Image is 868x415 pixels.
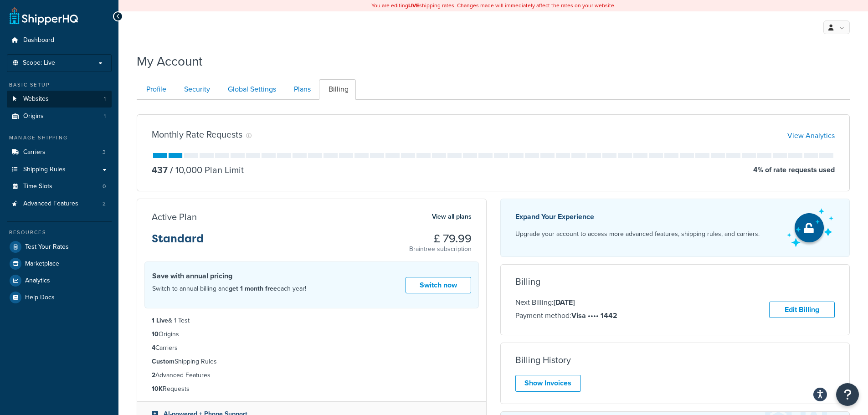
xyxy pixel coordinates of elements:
[23,36,54,44] span: Dashboard
[7,178,112,195] li: Time Slots
[7,289,112,306] a: Help Docs
[175,79,217,100] a: Security
[7,229,112,236] div: Resources
[23,200,78,208] span: Advanced Features
[152,357,472,367] li: Shipping Rules
[409,245,472,254] p: Braintree subscription
[7,32,112,49] a: Dashboard
[104,113,106,120] span: 1
[284,79,318,100] a: Plans
[7,144,112,161] li: Carriers
[7,81,112,89] div: Basic Setup
[152,370,472,380] li: Advanced Features
[152,384,163,394] strong: 10K
[103,149,106,156] span: 3
[23,166,66,174] span: Shipping Rules
[25,294,55,302] span: Help Docs
[10,7,78,25] a: ShipperHQ Home
[515,277,540,287] h3: Billing
[836,383,859,406] button: Open Resource Center
[103,200,106,208] span: 2
[408,1,419,10] b: LIVE
[7,178,112,195] a: Time Slots 0
[7,272,112,289] a: Analytics
[152,316,472,326] li: & 1 Test
[152,316,168,325] strong: 1 Live
[152,384,472,394] li: Requests
[152,370,155,380] strong: 2
[7,91,112,108] a: Websites 1
[515,210,760,223] p: Expand Your Experience
[152,233,204,252] h3: Standard
[23,183,52,190] span: Time Slots
[25,243,69,251] span: Test Your Rates
[104,95,106,103] span: 1
[23,113,44,120] span: Origins
[25,260,59,268] span: Marketplace
[7,195,112,212] li: Advanced Features
[515,228,760,241] p: Upgrade your account to access more advanced features, shipping rules, and carriers.
[769,302,835,318] a: Edit Billing
[500,199,850,257] a: Expand Your Experience Upgrade your account to access more advanced features, shipping rules, and...
[7,134,112,142] div: Manage Shipping
[787,130,835,141] a: View Analytics
[152,164,168,176] p: 437
[152,343,155,353] strong: 4
[432,211,472,223] a: View all plans
[319,79,356,100] a: Billing
[409,233,472,245] h3: £ 79.99
[554,297,575,307] strong: [DATE]
[23,59,55,67] span: Scope: Live
[218,79,283,100] a: Global Settings
[753,164,835,176] p: 4 % of rate requests used
[137,52,202,70] h1: My Account
[152,129,242,139] h3: Monthly Rate Requests
[406,277,471,294] a: Switch now
[7,239,112,255] a: Test Your Rates
[152,329,472,339] li: Origins
[515,355,571,365] h3: Billing History
[152,283,306,295] p: Switch to annual billing and each year!
[7,108,112,125] li: Origins
[152,357,175,366] strong: Custom
[515,297,617,308] p: Next Billing:
[103,183,106,190] span: 0
[168,164,244,176] p: 10,000 Plan Limit
[23,149,46,156] span: Carriers
[170,163,173,177] span: /
[7,108,112,125] a: Origins 1
[571,310,617,321] strong: Visa •••• 1442
[7,161,112,178] a: Shipping Rules
[137,79,174,100] a: Profile
[7,195,112,212] a: Advanced Features 2
[7,144,112,161] a: Carriers 3
[229,284,277,293] strong: get 1 month free
[23,95,49,103] span: Websites
[515,375,581,392] a: Show Invoices
[25,277,50,285] span: Analytics
[515,310,617,322] p: Payment method:
[152,212,197,222] h3: Active Plan
[152,329,159,339] strong: 10
[7,91,112,108] li: Websites
[152,271,306,282] h4: Save with annual pricing
[152,343,472,353] li: Carriers
[7,256,112,272] a: Marketplace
